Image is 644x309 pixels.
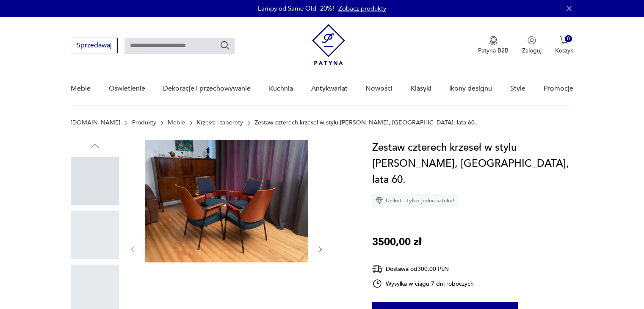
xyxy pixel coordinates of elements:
[254,119,476,126] p: Zestaw czterech krzeseł w stylu [PERSON_NAME], [GEOGRAPHIC_DATA], lata 60.
[478,36,509,55] button: Patyna B2B
[522,36,542,55] button: Zaloguj
[220,40,230,50] button: Szukaj
[555,47,573,55] p: Koszyk
[560,36,568,44] img: Ikona koszyka
[71,38,118,53] button: Sprzedawaj
[311,72,348,105] a: Antykwariat
[365,72,392,105] a: Nowości
[372,140,573,188] h1: Zestaw czterech krzeseł w stylu [PERSON_NAME], [GEOGRAPHIC_DATA], lata 60.
[163,72,251,105] a: Dekoracje i przechowywanie
[478,36,509,55] a: Ikona medaluPatyna B2B
[555,36,573,55] button: 0Koszyk
[71,43,118,49] a: Sprzedawaj
[258,4,334,13] p: Lampy od Same Old -20%!
[372,279,474,289] div: Wysyłka w ciągu 7 dni roboczych
[197,119,243,126] a: Krzesła i taborety
[544,72,573,105] a: Promocje
[132,119,156,126] a: Produkty
[312,24,345,65] img: Patyna - sklep z meblami i dekoracjami vintage
[528,36,536,44] img: Ikonka użytkownika
[449,72,492,105] a: Ikony designu
[269,72,293,105] a: Kuchnia
[71,72,91,105] a: Meble
[376,197,383,204] img: Ikona diamentu
[372,264,474,274] div: Dostawa od 300,00 PLN
[338,4,386,13] a: Zobacz produkty
[71,119,120,126] a: [DOMAIN_NAME]
[145,140,308,262] img: Zdjęcie produktu Zestaw czterech krzeseł w stylu Hanno Von Gustedta, Austria, lata 60.
[478,47,509,55] p: Patyna B2B
[489,36,498,45] img: Ikona medalu
[522,47,542,55] p: Zaloguj
[168,119,185,126] a: Meble
[565,35,572,42] div: 0
[109,72,145,105] a: Oświetlenie
[510,72,525,105] a: Style
[372,264,382,274] img: Ikona dostawy
[411,72,431,105] a: Klasyki
[372,194,458,207] div: Unikat - tylko jedna sztuka!
[372,234,421,250] p: 3500,00 zł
